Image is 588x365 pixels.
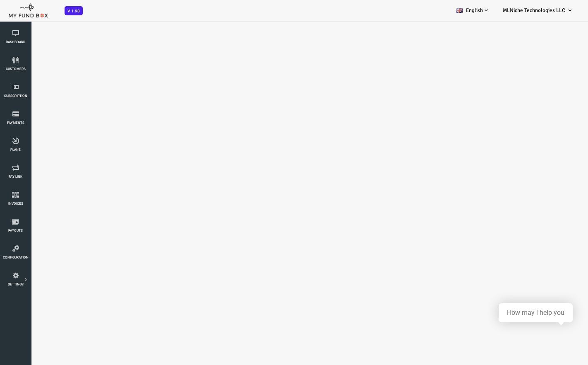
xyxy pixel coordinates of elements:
iframe: Launcher button frame [542,319,580,357]
div: How may i help you [507,309,564,317]
span: V 1.98 [65,6,83,15]
img: mfboff.png [8,1,48,18]
span: MLNiche Technologies LLC [503,7,565,14]
a: V 1.98 [65,7,83,14]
